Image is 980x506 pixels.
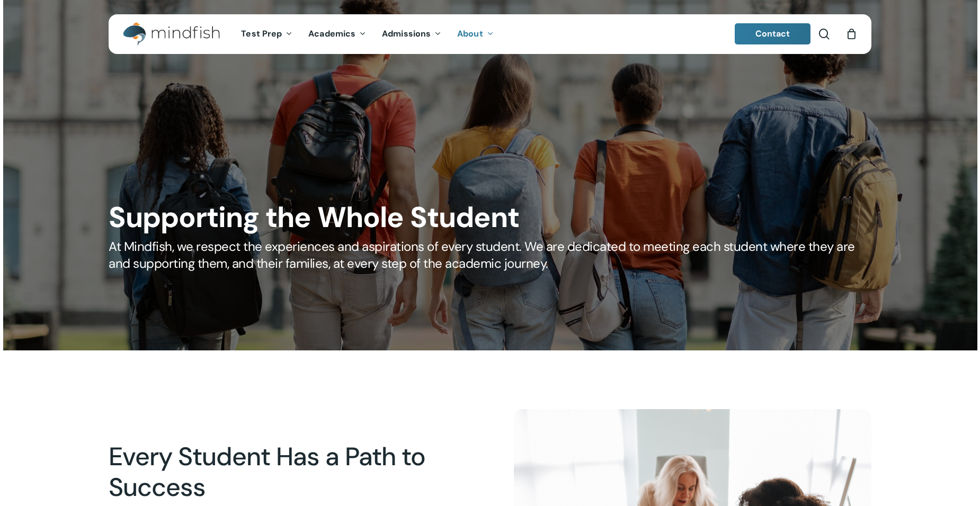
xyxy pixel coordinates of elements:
[449,30,502,39] a: About
[109,14,871,54] header: Main Menu
[457,28,483,39] span: About
[109,201,871,234] h1: Supporting the Whole Student
[300,30,374,39] a: Academics
[845,28,857,40] a: Cart
[109,441,440,503] h2: Every Student Has a Path to Success
[374,30,449,39] a: Admissions
[382,28,431,39] span: Admissions
[755,28,790,39] span: Contact
[109,238,871,272] h5: At Mindfish, we respect the experiences and aspirations of every student. We are dedicated to mee...
[241,28,282,39] span: Test Prep
[308,28,355,39] span: Academics
[233,14,501,54] nav: Main Menu
[233,30,300,39] a: Test Prep
[735,23,811,44] a: Contact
